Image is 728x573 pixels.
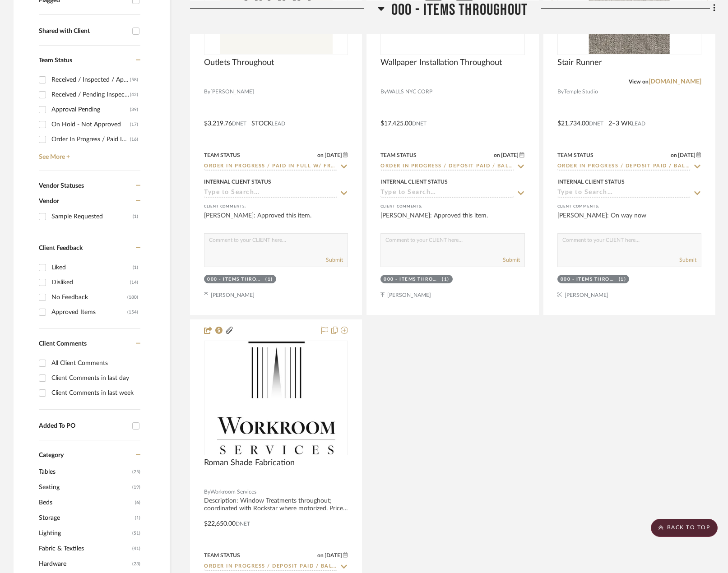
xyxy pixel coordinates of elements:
[204,551,240,559] div: Team Status
[132,480,140,494] span: (19)
[564,88,598,96] span: Temple Studio
[380,189,514,198] input: Type to Search…
[210,488,256,496] span: Workroom Services
[130,102,138,117] div: (39)
[324,552,343,559] span: [DATE]
[51,73,130,87] div: Received / Inspected / Approved
[204,458,295,468] span: Roman Shade Fabrication
[207,276,263,283] div: 000 - ITEMS THROUGHOUT
[384,276,440,283] div: 000 - ITEMS THROUGHOUT
[651,519,718,537] scroll-to-top-button: BACK TO TOP
[317,152,324,158] span: on
[629,79,649,84] span: View on
[132,541,140,556] span: (41)
[127,305,138,319] div: (154)
[51,117,130,132] div: On Hold - Not Approved
[380,162,514,171] input: Type to Search…
[133,209,138,224] div: (1)
[204,58,274,68] span: Outlets Throughout
[557,178,625,186] div: Internal Client Status
[51,290,127,305] div: No Feedback
[39,341,87,347] span: Client Comments
[619,276,626,283] div: (1)
[39,57,72,64] span: Team Status
[204,563,337,571] input: Type to Search…
[130,73,138,87] div: (58)
[217,342,335,454] img: Roman Shade Fabrication
[51,386,138,400] div: Client Comments in last week
[132,465,140,479] span: (25)
[39,541,130,556] span: Fabric & Textiles
[39,495,133,510] span: Beds
[380,58,502,68] span: Wallpaper Installation Throughout
[135,511,140,525] span: (1)
[39,510,133,526] span: Storage
[204,151,240,159] div: Team Status
[557,162,691,171] input: Type to Search…
[130,117,138,132] div: (17)
[132,526,140,541] span: (51)
[561,276,617,283] div: 000 - ITEMS THROUGHOUT
[380,211,524,229] div: [PERSON_NAME]: Approved this item.
[130,275,138,290] div: (14)
[39,245,83,251] span: Client Feedback
[677,152,696,158] span: [DATE]
[51,132,130,147] div: Order In Progress / Paid In Full w/ Freight, No Balance due
[317,553,324,558] span: on
[132,557,140,571] span: (23)
[51,371,138,385] div: Client Comments in last day
[671,152,677,158] span: on
[494,152,500,158] span: on
[51,260,133,275] div: Liked
[557,88,564,96] span: By
[51,275,130,290] div: Disliked
[442,276,450,283] div: (1)
[557,189,691,198] input: Type to Search…
[500,152,519,158] span: [DATE]
[557,211,701,229] div: [PERSON_NAME]: On way now
[204,88,210,96] span: By
[39,464,130,480] span: Tables
[133,260,138,275] div: (1)
[127,290,138,305] div: (180)
[51,102,130,117] div: Approval Pending
[39,556,130,572] span: Hardware
[679,256,696,264] button: Submit
[380,88,387,96] span: By
[380,151,417,159] div: Team Status
[51,305,127,319] div: Approved Items
[557,151,594,159] div: Team Status
[135,495,140,510] span: (6)
[39,422,128,430] div: Added To PO
[130,132,138,147] div: (16)
[265,276,273,283] div: (1)
[51,356,138,370] div: All Client Comments
[204,189,337,198] input: Type to Search…
[326,256,343,264] button: Submit
[649,79,701,85] a: [DOMAIN_NAME]
[204,162,337,171] input: Type to Search…
[51,88,130,102] div: Received / Pending Inspection
[39,526,130,541] span: Lighting
[39,198,59,204] span: Vendor
[51,209,133,224] div: Sample Requested
[503,256,520,264] button: Submit
[204,211,348,229] div: [PERSON_NAME]: Approved this item.
[204,488,210,496] span: By
[557,58,602,68] span: Stair Runner
[39,480,130,495] span: Seating
[37,147,140,161] a: See More +
[210,88,254,96] span: [PERSON_NAME]
[39,183,84,189] span: Vendor Statuses
[324,152,343,158] span: [DATE]
[380,178,448,186] div: Internal Client Status
[130,88,138,102] div: (42)
[39,452,64,459] span: Category
[387,88,432,96] span: WALLS NYC CORP
[204,178,271,186] div: Internal Client Status
[39,28,128,35] div: Shared with Client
